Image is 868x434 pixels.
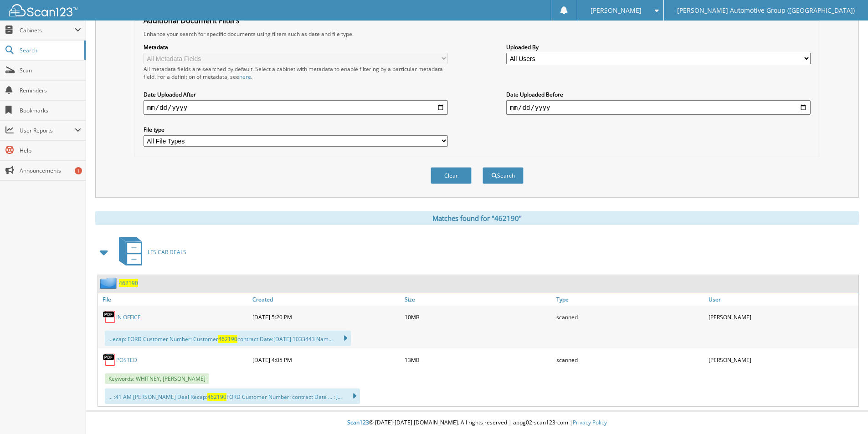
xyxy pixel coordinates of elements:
a: Created [250,293,402,306]
button: Clear [431,167,472,184]
span: Search [20,46,80,54]
span: Help [20,147,81,154]
a: Type [554,293,706,306]
span: Announcements [20,167,81,174]
a: Privacy Policy [573,419,607,426]
img: scan123-logo-white.svg [9,4,77,16]
span: Keywords: WHITNEY, [PERSON_NAME] [105,373,209,384]
span: User Reports [20,127,75,134]
label: Metadata [144,43,448,51]
span: Scan123 [347,419,369,426]
div: [DATE] 4:05 PM [250,351,402,369]
span: 462190 [207,393,226,401]
div: scanned [554,351,706,369]
div: [DATE] 5:20 PM [250,308,402,326]
img: folder2.png [100,277,119,289]
a: 462190 [119,279,138,287]
a: IN OFFICE [116,313,141,321]
div: 1 [75,167,82,174]
legend: Additional Document Filters [139,15,244,26]
span: LFS CAR DEALS [148,248,186,256]
div: All metadata fields are searched by default. Select a cabinet with metadata to enable filtering b... [144,65,448,81]
label: Date Uploaded Before [506,91,811,98]
span: [PERSON_NAME] [591,8,642,13]
span: Cabinets [20,26,75,34]
div: Enhance your search for specific documents using filters such as date and file type. [139,30,815,38]
div: Matches found for "462190" [95,211,859,225]
a: LFS CAR DEALS [113,234,186,270]
div: ...ecap: FORD Customer Number: Customer contract Date:[DATE] 1033443 Nam... [105,331,351,346]
span: Bookmarks [20,107,81,114]
img: PDF.png [103,310,116,324]
span: [PERSON_NAME] Automotive Group ([GEOGRAPHIC_DATA]) [677,8,855,13]
label: Uploaded By [506,43,811,51]
div: 10MB [402,308,555,326]
span: Scan [20,66,81,74]
label: Date Uploaded After [144,91,448,98]
a: POSTED [116,356,137,364]
div: 13MB [402,351,555,369]
a: File [98,293,250,306]
div: scanned [554,308,706,326]
iframe: Chat Widget [822,390,868,434]
span: Reminders [20,87,81,94]
div: © [DATE]-[DATE] [DOMAIN_NAME]. All rights reserved | appg02-scan123-com | [86,412,868,434]
div: [PERSON_NAME] [706,308,858,326]
span: 462190 [218,335,237,343]
input: end [506,100,811,115]
a: User [706,293,858,306]
label: File type [144,126,448,133]
button: Search [483,167,524,184]
div: ... :41 AM [PERSON_NAME] Deal Recap: FORD Customer Number: contract Date ... : J... [105,388,360,404]
img: PDF.png [103,353,116,367]
a: here [239,73,251,81]
a: Size [402,293,555,306]
div: [PERSON_NAME] [706,351,858,369]
input: start [144,100,448,115]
